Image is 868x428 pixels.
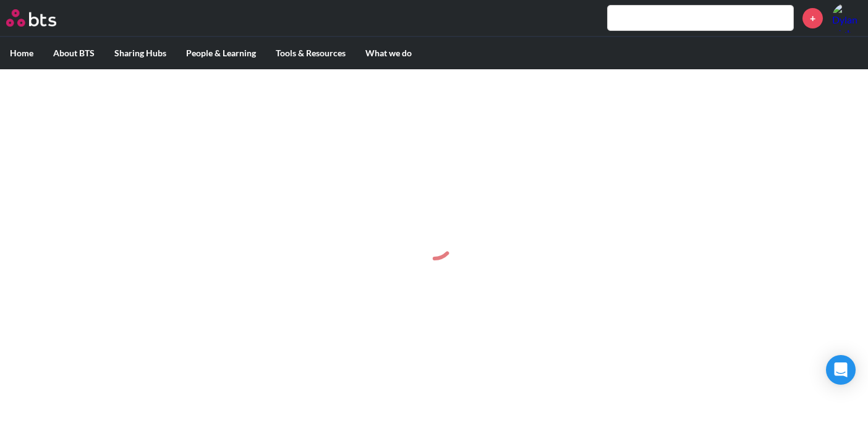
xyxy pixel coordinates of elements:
a: Profile [832,3,862,33]
label: What we do [355,37,422,69]
img: BTS Logo [6,9,56,27]
a: + [802,8,823,28]
img: Dylan Mulvihill [832,3,862,33]
div: Open Intercom Messenger [826,355,856,385]
label: About BTS [43,37,104,69]
a: Go home [6,9,79,27]
label: Tools & Resources [266,37,355,69]
label: People & Learning [176,37,266,69]
label: Sharing Hubs [104,37,176,69]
